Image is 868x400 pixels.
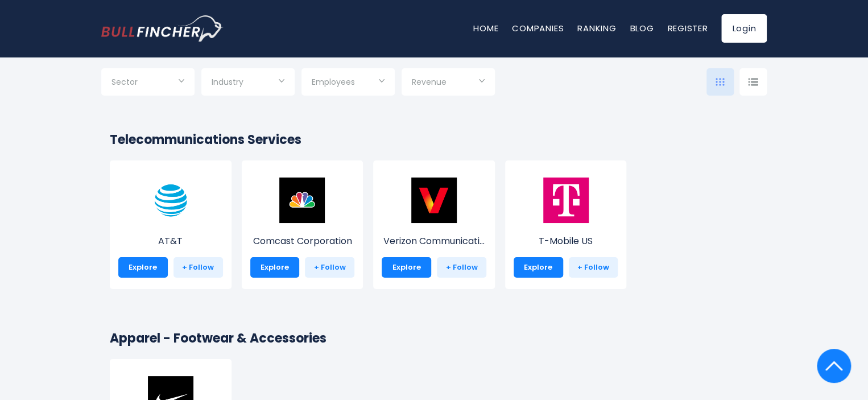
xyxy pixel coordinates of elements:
a: Companies [512,22,564,34]
a: Comcast Corporation [250,199,355,248]
a: Login [721,14,767,43]
a: Verizon Communicati... [382,199,486,248]
h2: Apparel - Footwear & Accessories [110,329,758,348]
a: AT&T [118,199,223,248]
a: + Follow [569,257,618,278]
a: T-Mobile US [514,199,618,248]
a: Home [473,22,498,34]
img: icon-comp-list-view.svg [748,78,758,86]
h2: Telecommunications Services [110,130,758,149]
a: Explore [118,257,168,278]
img: VZ.png [411,178,457,223]
a: + Follow [305,257,354,278]
a: Blog [630,22,654,34]
a: Explore [250,257,300,278]
a: + Follow [437,257,486,278]
input: Selection [412,73,485,93]
p: Verizon Communications [382,234,486,248]
p: AT&T [118,234,223,248]
input: Selection [212,73,284,93]
img: TMUS.png [543,178,589,223]
span: Revenue [412,77,447,87]
a: Explore [382,257,431,278]
input: Selection [312,73,385,93]
img: CMCSA.png [279,178,325,223]
img: T.png [148,178,193,223]
a: Ranking [577,22,616,34]
img: bullfincher logo [101,15,224,42]
a: Go to homepage [101,15,224,42]
a: Register [667,22,708,34]
p: Comcast Corporation [250,234,355,248]
span: Sector [111,77,138,87]
a: + Follow [173,257,223,278]
span: Employees [312,77,355,87]
p: T-Mobile US [514,234,618,248]
a: Explore [514,257,563,278]
img: icon-comp-grid.svg [716,78,725,86]
span: Industry [212,77,243,87]
input: Selection [111,73,184,93]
